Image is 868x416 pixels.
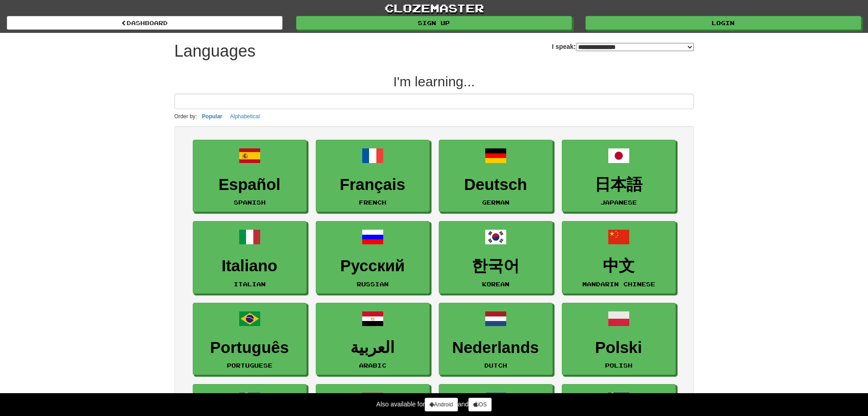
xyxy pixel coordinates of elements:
a: 日本語Japanese [562,140,676,212]
h1: Languages [175,42,256,60]
a: 한국어Korean [439,221,553,294]
a: PortuguêsPortuguese [193,303,307,375]
h3: Français [321,176,425,194]
small: Korean [482,281,509,287]
h3: Español [198,176,302,194]
a: dashboard [7,16,282,30]
small: Russian [357,281,389,287]
h3: العربية [321,339,425,357]
a: PolskiPolish [562,303,676,375]
h3: Nederlands [444,339,548,357]
a: РусскийRussian [316,221,430,294]
a: العربيةArabic [316,303,430,375]
h2: I'm learning... [175,74,694,89]
label: I speak: [552,42,693,51]
small: Italian [234,281,266,287]
select: I speak: [576,43,694,51]
button: Popular [199,111,225,121]
a: Login [586,16,861,30]
a: FrançaisFrench [316,140,430,212]
h3: 日本語 [567,176,671,194]
small: Polish [605,362,632,369]
h3: Deutsch [444,176,548,194]
button: Alphabetical [227,111,262,121]
small: Arabic [359,362,386,369]
small: German [482,199,509,205]
a: Android [425,398,457,411]
small: Spanish [234,199,266,205]
small: Japanese [601,199,637,205]
a: ItalianoItalian [193,221,307,294]
small: French [359,199,386,205]
h3: Polski [567,339,671,357]
a: Sign up [296,16,572,30]
a: EspañolSpanish [193,140,307,212]
a: iOS [468,398,492,411]
small: Portuguese [227,362,272,369]
small: Mandarin Chinese [582,281,655,287]
small: Dutch [484,362,507,369]
a: NederlandsDutch [439,303,553,375]
small: Order by: [175,113,197,120]
a: 中文Mandarin Chinese [562,221,676,294]
a: DeutschGerman [439,140,553,212]
h3: Português [198,339,302,357]
h3: Русский [321,257,425,275]
h3: 中文 [567,257,671,275]
h3: Italiano [198,257,302,275]
h3: 한국어 [444,257,548,275]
